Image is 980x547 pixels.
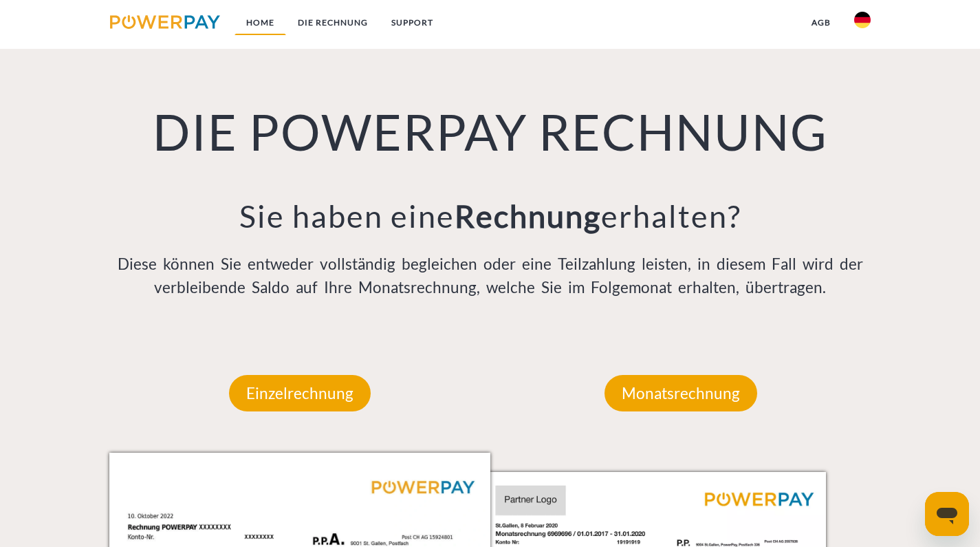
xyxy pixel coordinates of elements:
[109,100,871,162] h1: DIE POWERPAY RECHNUNG
[800,10,842,35] a: agb
[110,15,221,29] img: logo-powerpay.svg
[229,375,371,412] p: Einzelrechnung
[286,10,380,35] a: DIE RECHNUNG
[380,10,445,35] a: SUPPORT
[235,10,286,35] a: Home
[854,12,871,28] img: de
[605,375,757,412] p: Monatsrechnung
[109,253,871,299] p: Diese können Sie entweder vollständig begleichen oder eine Teilzahlung leisten, in diesem Fall wi...
[455,197,601,235] b: Rechnung
[925,492,969,536] iframe: Schaltfläche zum Öffnen des Messaging-Fensters; Konversation läuft
[109,197,871,235] h3: Sie haben eine erhalten?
